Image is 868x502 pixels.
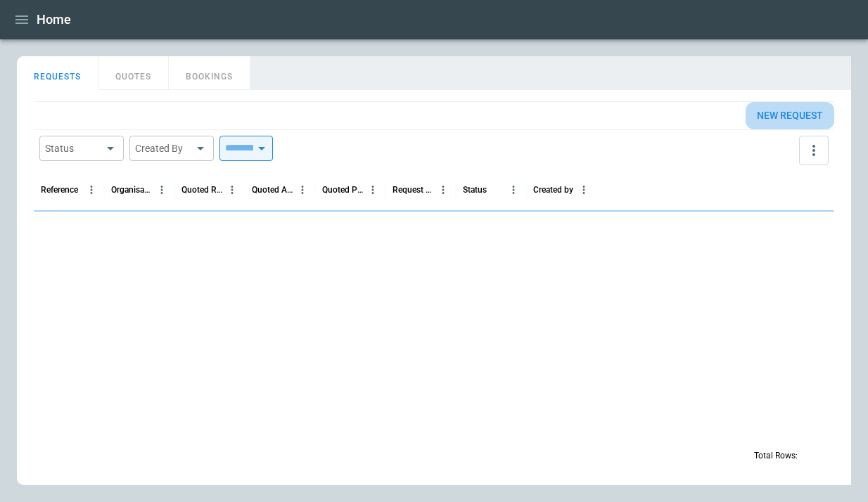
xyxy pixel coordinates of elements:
h1: Home [37,11,71,28]
button: Reference column menu [82,181,101,199]
div: Status [45,141,101,155]
button: QUOTES [98,56,169,90]
div: Status [463,185,487,195]
button: Organisation column menu [153,181,171,199]
div: Organisation [111,185,153,195]
button: more [799,136,829,165]
button: Request Created At (UTC-04:00) column menu [434,181,452,199]
button: Quoted Aircraft column menu [293,181,312,199]
div: Created By [135,141,191,155]
button: Quoted Price column menu [364,181,382,199]
button: New request [746,102,834,129]
div: Quoted Price [322,185,364,195]
div: Request Created At (UTC-04:00) [392,185,434,195]
button: REQUESTS [17,56,98,90]
button: Created by column menu [575,181,593,199]
div: Quoted Aircraft [252,185,293,195]
div: Quoted Route [181,185,223,195]
button: Quoted Route column menu [223,181,241,199]
div: Reference [41,185,78,195]
button: BOOKINGS [169,56,250,90]
button: Status column menu [504,181,523,199]
div: Created by [533,185,573,195]
p: Total Rows: [754,450,798,462]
